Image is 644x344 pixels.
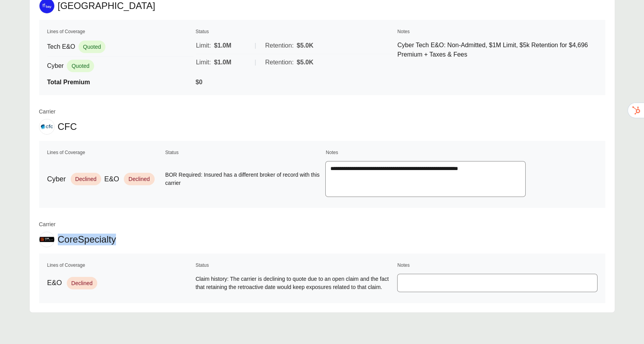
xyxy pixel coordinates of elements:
[255,59,256,66] span: |
[39,108,77,116] span: Carrier
[165,171,323,187] span: BOR Required: Insured has a different broker of record with this carrier
[39,237,54,242] img: CoreSpecialty
[214,41,231,50] span: $1.0M
[165,149,324,156] th: Status
[214,58,231,67] span: $1.0M
[71,173,101,185] span: Declined
[78,41,106,53] span: Quoted
[47,149,164,156] th: Lines of Coverage
[47,61,64,71] span: Cyber
[265,58,294,67] span: Retention:
[104,174,119,184] span: E&O
[47,42,75,51] span: Tech E&O
[124,173,154,185] span: Declined
[196,58,211,67] span: Limit:
[47,28,194,35] th: Lines of Coverage
[196,79,203,85] span: $0
[325,149,597,156] th: Notes
[195,28,396,35] th: Status
[297,58,314,67] span: $5.0K
[39,119,54,134] img: CFC
[39,220,116,229] span: Carrier
[195,261,396,269] th: Status
[297,41,314,50] span: $5.0K
[265,41,294,50] span: Retention:
[67,60,94,72] span: Quoted
[58,234,116,245] span: CoreSpecialty
[47,174,66,184] span: Cyber
[58,121,77,133] span: CFC
[196,41,211,50] span: Limit:
[47,278,62,288] span: E&O
[255,42,256,49] span: |
[397,261,598,269] th: Notes
[398,41,597,59] p: Cyber Tech E&O: Non-Admitted, $1M Limit, $5k Retention for $4,696 Premium + Taxes & Fees
[196,275,395,291] span: Claim history: The carrier is declining to quote due to an open claim and the fact that retaining...
[67,277,97,289] span: Declined
[47,79,90,85] span: Total Premium
[397,28,598,35] th: Notes
[47,261,194,269] th: Lines of Coverage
